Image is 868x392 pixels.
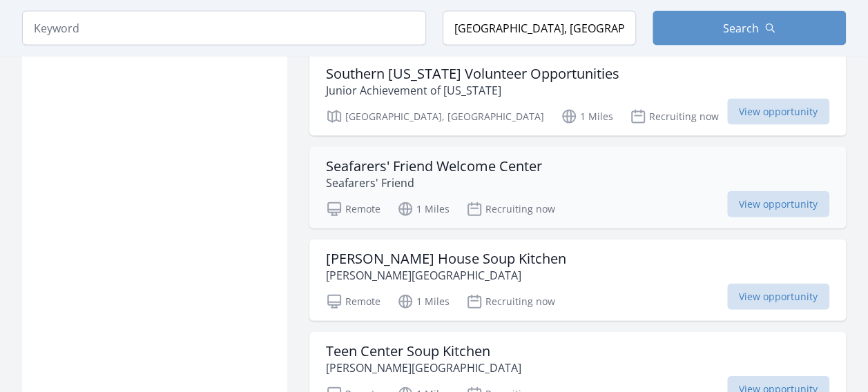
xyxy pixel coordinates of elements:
[326,293,380,310] p: Remote
[630,108,719,125] p: Recruiting now
[326,201,380,217] p: Remote
[326,158,542,175] h3: Seafarers' Friend Welcome Center
[326,267,566,284] p: [PERSON_NAME][GEOGRAPHIC_DATA]
[443,11,636,46] input: Location
[22,11,426,46] input: Keyword
[561,108,613,125] p: 1 Miles
[326,251,566,267] h3: [PERSON_NAME] House Soup Kitchen
[309,239,846,321] a: [PERSON_NAME] House Soup Kitchen [PERSON_NAME][GEOGRAPHIC_DATA] Remote 1 Miles Recruiting now Vie...
[326,360,521,376] p: [PERSON_NAME][GEOGRAPHIC_DATA]
[326,343,521,360] h3: Teen Center Soup Kitchen
[326,82,619,99] p: Junior Achievement of [US_STATE]
[397,293,450,310] p: 1 Miles
[723,20,759,37] span: Search
[326,108,544,125] p: [GEOGRAPHIC_DATA], [GEOGRAPHIC_DATA]
[309,147,846,228] a: Seafarers' Friend Welcome Center Seafarers' Friend Remote 1 Miles Recruiting now View opportunity
[653,11,846,46] button: Search
[727,99,829,125] span: View opportunity
[397,201,450,217] p: 1 Miles
[727,284,829,310] span: View opportunity
[466,201,555,217] p: Recruiting now
[326,66,619,82] h3: Southern [US_STATE] Volunteer Opportunities
[727,191,829,217] span: View opportunity
[466,293,555,310] p: Recruiting now
[309,55,846,136] a: Southern [US_STATE] Volunteer Opportunities Junior Achievement of [US_STATE] [GEOGRAPHIC_DATA], [...
[326,175,542,191] p: Seafarers' Friend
